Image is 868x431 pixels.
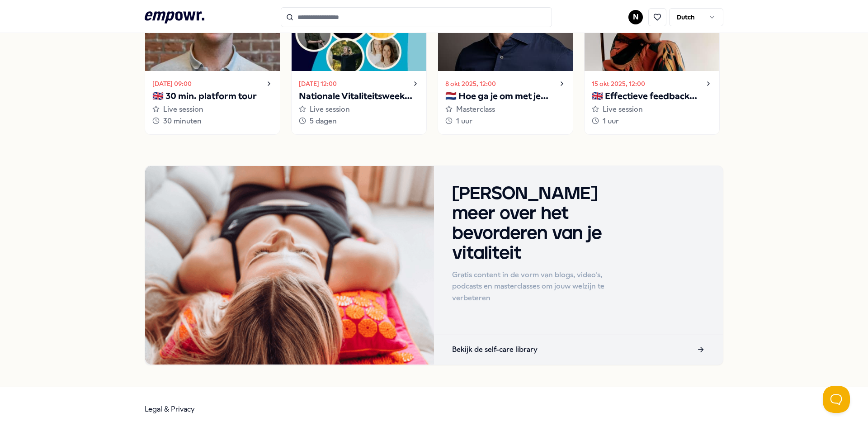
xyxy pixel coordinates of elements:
[592,104,712,115] div: Live session
[145,166,434,365] img: Handout image
[152,89,273,104] p: 🇬🇧 30 min. platform tour
[299,104,419,115] div: Live session
[145,166,723,365] a: Handout image[PERSON_NAME] meer over het bevorderen van je vitaliteitGratis content in de vorm va...
[152,115,273,127] div: 30 minuten
[452,344,538,355] p: Bekijk de self-care library
[452,184,621,264] h3: [PERSON_NAME] meer over het bevorderen van je vitaliteit
[152,104,273,115] div: Live session
[445,79,496,89] time: 8 okt 2025, 12:00
[445,104,566,115] div: Masterclass
[592,79,645,89] time: 15 okt 2025, 12:00
[592,89,712,104] p: 🇬🇧 Effectieve feedback geven en ontvangen
[281,7,552,27] input: Search for products, categories or subcategories
[152,79,192,89] time: [DATE] 09:00
[145,405,195,413] a: Legal & Privacy
[299,89,419,104] p: Nationale Vitaliteitsweek 2025
[299,79,337,89] time: [DATE] 12:00
[445,115,566,127] div: 1 uur
[299,115,419,127] div: 5 dagen
[445,89,566,104] p: 🇳🇱 Hoe ga je om met je innerlijke criticus?
[628,10,643,24] button: N
[823,386,850,413] iframe: Help Scout Beacon - Open
[452,269,621,304] p: Gratis content in de vorm van blogs, video's, podcasts en masterclasses om jouw welzijn te verbet...
[592,115,712,127] div: 1 uur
